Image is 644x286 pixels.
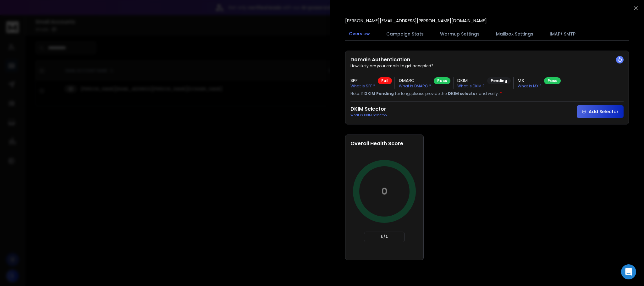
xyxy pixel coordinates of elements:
h2: Overall Health Score [350,140,418,147]
p: 0 [381,186,388,197]
button: IMAP/ SMTP [546,27,579,41]
p: What is DKIM Selector? [350,113,387,118]
div: Pass [544,77,561,84]
div: Fail [378,77,392,84]
p: [PERSON_NAME][EMAIL_ADDRESS][PERSON_NAME][DOMAIN_NAME] [345,18,487,24]
h3: DMARC [399,77,431,84]
h3: MX [518,77,542,84]
button: Campaign Stats [383,27,427,41]
div: Open Intercom Messenger [621,264,636,279]
h2: Domain Authentication [350,56,624,63]
p: N/A [367,234,402,239]
p: What is MX ? [518,84,542,89]
button: Mailbox Settings [492,27,537,41]
button: Warmup Settings [436,27,483,41]
span: DKIM selector [448,91,477,96]
h2: DKIM Selector [350,105,387,113]
p: What is DKIM ? [457,84,485,89]
div: Pending [487,77,511,84]
div: Pass [434,77,450,84]
p: What is DMARC ? [399,84,431,89]
p: What is SPF ? [350,84,375,89]
button: Add Selector [577,105,624,118]
h3: DKIM [457,77,485,84]
h3: SPF [350,77,375,84]
button: Overview [345,27,374,41]
p: Note: If for long, please provide the and verify. [350,91,624,96]
span: DKIM Pending [364,91,394,96]
p: How likely are your emails to get accepted? [350,63,624,69]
